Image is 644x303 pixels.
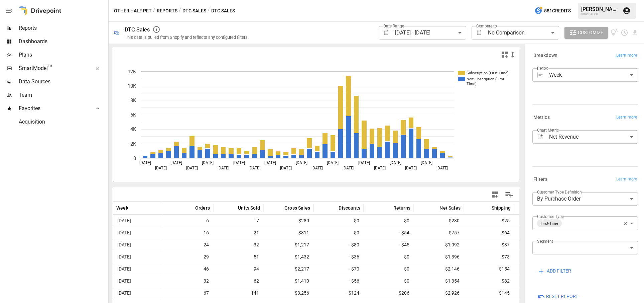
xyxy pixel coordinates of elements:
[367,215,410,227] span: $0
[537,238,553,244] label: Segment
[549,68,638,82] div: Week
[116,239,159,251] span: [DATE]
[202,160,214,165] text: [DATE]
[267,215,310,227] span: $280
[116,251,159,263] span: [DATE]
[537,65,548,71] label: Period
[249,166,260,170] text: [DATE]
[549,130,638,144] div: Net Revenue
[544,7,571,15] span: 581 Credits
[532,290,583,302] button: Reset Report
[217,251,260,263] span: 51
[467,251,511,263] span: $73
[116,287,159,299] span: [DATE]
[186,166,198,170] text: [DATE]
[139,160,151,165] text: [DATE]
[417,275,461,287] span: $1,354
[217,263,260,275] span: 94
[311,166,323,170] text: [DATE]
[170,160,182,165] text: [DATE]
[616,52,637,59] span: Learn more
[233,160,245,165] text: [DATE]
[488,26,559,40] div: No Comparison
[116,215,159,227] span: [DATE]
[467,287,511,299] span: $145
[367,263,410,275] span: $0
[578,28,603,37] span: Customize
[533,176,547,183] h6: Filters
[166,227,210,239] span: 16
[166,287,210,299] span: 67
[467,239,511,251] span: $87
[517,239,561,251] span: $3
[367,275,410,287] span: $0
[343,166,354,170] text: [DATE]
[417,263,461,275] span: $2,146
[19,51,107,59] span: Plans
[631,29,639,36] button: Download report
[179,7,181,15] div: /
[339,205,360,211] span: Discounts
[217,215,260,227] span: 7
[564,27,608,39] button: Customize
[393,205,410,211] span: Returns
[114,29,119,36] div: 🛍
[317,239,360,251] span: -$80
[19,24,107,32] span: Reports
[517,263,561,275] span: $0
[317,227,360,239] span: $0
[317,263,360,275] span: -$70
[374,166,386,170] text: [DATE]
[267,287,310,299] span: $3,256
[113,61,514,182] svg: A chart.
[19,118,107,126] span: Acquisition
[395,26,466,40] div: [DATE] - [DATE]
[358,160,370,165] text: [DATE]
[367,251,410,263] span: $0
[532,265,576,277] button: ADD FILTER
[128,69,136,75] text: 12K
[114,7,152,15] button: Other Half Pet
[19,91,107,99] span: Team
[116,205,128,211] span: Week
[267,251,310,263] span: $1,432
[317,251,360,263] span: -$36
[48,63,52,72] span: ™
[125,26,150,33] div: DTC Sales
[467,77,505,81] text: NonSubscription (First-
[611,27,618,39] button: View documentation
[217,227,260,239] span: 21
[367,227,410,239] span: -$54
[284,205,310,211] span: Gross Sales
[467,263,511,275] span: $154
[116,227,159,239] span: [DATE]
[547,267,571,275] span: ADD FILTER
[621,29,628,36] button: Schedule report
[616,176,637,183] span: Learn more
[537,127,559,133] label: Chart Metric
[546,292,578,301] span: Reset Report
[125,35,249,40] div: This data is pulled from Shopify and reflects any configured filters.
[217,275,260,287] span: 62
[217,287,260,299] span: 141
[128,83,136,89] text: 10K
[533,114,550,121] h6: Metrics
[267,239,310,251] span: $1,217
[417,287,461,299] span: $2,926
[130,126,136,132] text: 4K
[166,275,210,287] span: 32
[517,215,561,227] span: $0
[166,215,210,227] span: 6
[217,239,260,251] span: 32
[367,239,410,251] span: -$45
[467,215,511,227] span: $25
[533,52,557,59] h6: Breakdown
[133,155,136,161] text: 0
[502,187,517,202] button: Manage Columns
[130,97,136,103] text: 8K
[208,7,210,15] div: /
[439,205,461,211] span: Net Sales
[417,215,461,227] span: $280
[417,251,461,263] span: $1,396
